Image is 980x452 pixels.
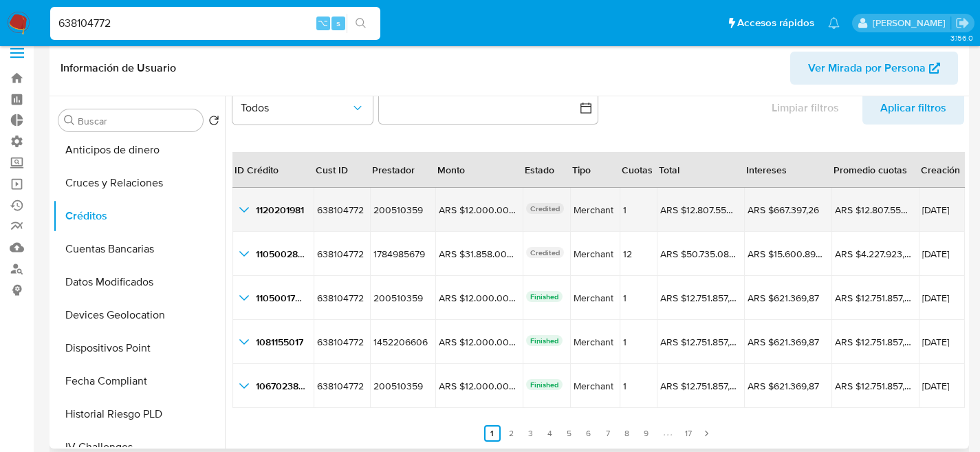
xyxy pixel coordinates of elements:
button: Créditos [53,200,225,233]
button: Historial Riesgo PLD [53,398,225,431]
input: Buscar usuario o caso... [50,14,380,32]
button: Volver al orden por defecto [208,115,219,130]
p: facundo.marin@mercadolibre.com [873,17,950,30]
button: search-icon [347,14,375,33]
button: Cuentas Bancarias [53,233,225,266]
span: s [336,17,340,30]
button: Dispositivos Point [53,332,225,365]
span: ⌥ [318,17,328,30]
h1: Información de Usuario [61,61,176,75]
span: Accesos rápidos [737,16,814,30]
a: Salir [955,16,970,30]
button: Buscar [64,115,75,126]
button: Devices Geolocation [53,299,225,332]
button: Fecha Compliant [53,365,225,398]
button: Cruces y Relaciones [53,166,225,200]
a: Notificaciones [828,17,840,29]
input: Buscar [78,115,197,127]
button: Anticipos de dinero [53,133,225,166]
span: Ver Mirada por Persona [808,52,926,85]
span: 3.156.0 [950,32,973,43]
button: Ver Mirada por Persona [790,52,958,85]
button: Datos Modificados [53,266,225,299]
